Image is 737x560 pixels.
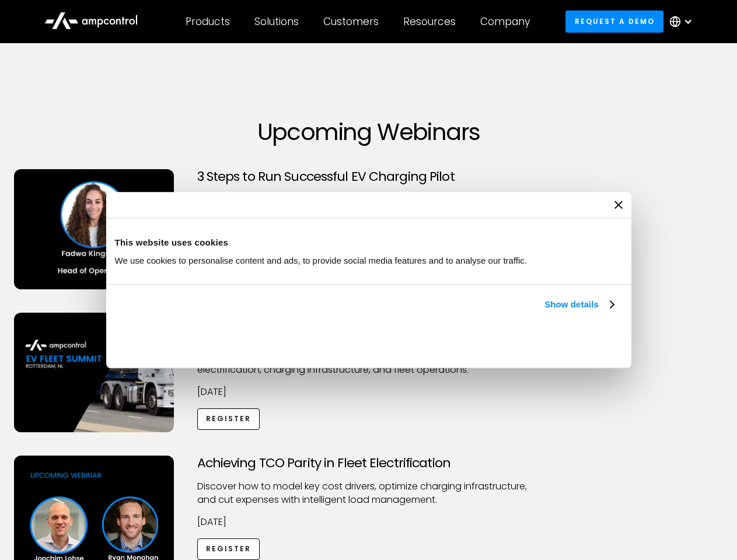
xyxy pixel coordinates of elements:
[544,297,613,311] a: Show details
[323,15,379,28] div: Customers
[115,236,623,250] div: This website uses cookies
[254,15,299,28] div: Solutions
[614,201,623,209] button: Close banner
[186,15,230,28] div: Products
[197,169,540,184] h3: 3 Steps to Run Successful EV Charging Pilot
[197,386,540,398] p: [DATE]
[197,408,260,430] a: Register
[14,118,724,146] h1: Upcoming Webinars
[450,325,618,359] button: Okay
[403,15,456,28] div: Resources
[197,516,540,528] p: [DATE]
[480,15,530,28] div: Company
[197,480,540,506] p: Discover how to model key cost drivers, optimize charging infrastructure, and cut expenses with i...
[565,10,663,32] a: Request a demo
[197,456,540,471] h3: Achieving TCO Parity in Fleet Electrification
[115,256,528,265] span: We use cookies to personalise content and ads, to provide social media features and to analyse ou...
[197,538,260,560] a: Register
